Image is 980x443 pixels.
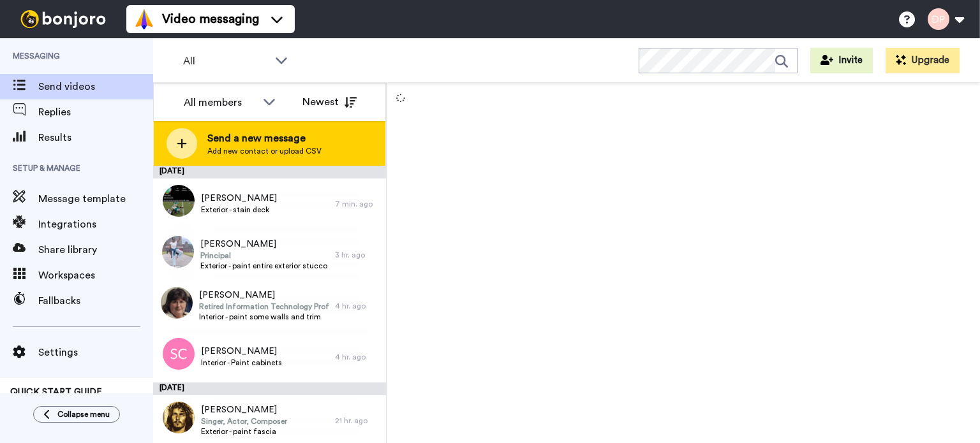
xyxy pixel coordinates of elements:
img: 77dbeabc-b6ce-452e-adc5-f04e87a0a689.jpg [163,402,195,433]
button: Collapse menu [33,406,120,423]
button: Newest [293,89,366,115]
span: [PERSON_NAME] [201,345,282,358]
img: sc.png [163,338,195,370]
span: QUICK START GUIDE [10,388,102,396]
span: Settings [38,345,153,360]
span: Exterior - stain deck [201,205,277,215]
img: vm-color.svg [134,9,154,29]
div: 4 hr. ago [335,352,380,362]
span: Send videos [38,79,153,94]
span: Interior - Paint cabinets [201,358,282,368]
span: Results [38,130,153,145]
span: Share library [38,242,153,258]
span: Integrations [38,217,153,232]
img: 58f6d896-06d1-4d4a-a9b7-2c89ca49c46b.jpg [163,185,195,217]
div: [DATE] [153,166,386,178]
span: Collapse menu [57,409,110,419]
div: All members [184,95,256,110]
span: Interior - paint some walls and trim [199,312,329,322]
span: Workspaces [38,268,153,283]
div: 7 min. ago [335,199,380,209]
img: bj-logo-header-white.svg [15,10,111,28]
span: Send a new message [207,131,322,146]
span: Fallbacks [38,293,153,309]
span: [PERSON_NAME] [201,192,277,205]
span: Video messaging [162,10,259,28]
span: Exterior - paint entire exterior stucco and trim [200,261,329,271]
span: [PERSON_NAME] [199,289,329,301]
span: Retired Information Technology Professional / Senior Installation and Repair Technician [199,301,329,312]
span: Replies [38,105,153,120]
div: [DATE] [153,382,386,395]
span: Exterior - paint fascia [201,426,287,437]
span: Message template [38,191,153,207]
img: 0fb68232-9e6b-4c58-80d8-636b40644b8c.jpg [161,287,193,319]
div: 3 hr. ago [335,250,380,260]
div: 4 hr. ago [335,301,380,311]
button: Invite [810,48,873,73]
img: 98bb060d-4b55-4bd1-aa18-f7526a177d76.jpg [162,236,194,268]
span: [PERSON_NAME] [201,403,287,416]
span: Singer, Actor, Composer [201,416,287,426]
span: All [183,54,269,69]
span: Add new contact or upload CSV [207,146,322,156]
span: Principal [200,251,329,261]
button: Upgrade [886,48,960,73]
span: [PERSON_NAME] [200,238,329,251]
div: 21 hr. ago [335,416,380,426]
